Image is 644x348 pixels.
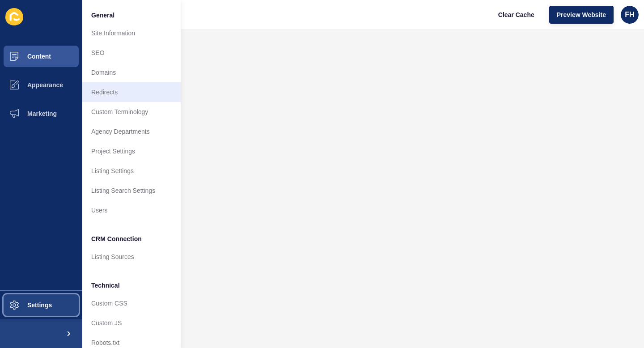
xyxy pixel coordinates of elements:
[82,293,181,313] a: Custom CSS
[82,181,181,200] a: Listing Search Settings
[491,6,542,24] button: Clear Cache
[549,6,614,24] button: Preview Website
[82,43,181,63] a: SEO
[82,161,181,181] a: Listing Settings
[82,247,181,267] a: Listing Sources
[91,281,120,290] span: Technical
[82,23,181,43] a: Site Information
[82,122,181,141] a: Agency Departments
[82,82,181,102] a: Redirects
[82,63,181,82] a: Domains
[82,200,181,220] a: Users
[82,141,181,161] a: Project Settings
[498,10,534,19] span: Clear Cache
[91,234,142,243] span: CRM Connection
[82,313,181,333] a: Custom JS
[625,10,634,19] span: FH
[91,11,114,20] span: General
[557,10,606,19] span: Preview Website
[82,102,181,122] a: Custom Terminology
